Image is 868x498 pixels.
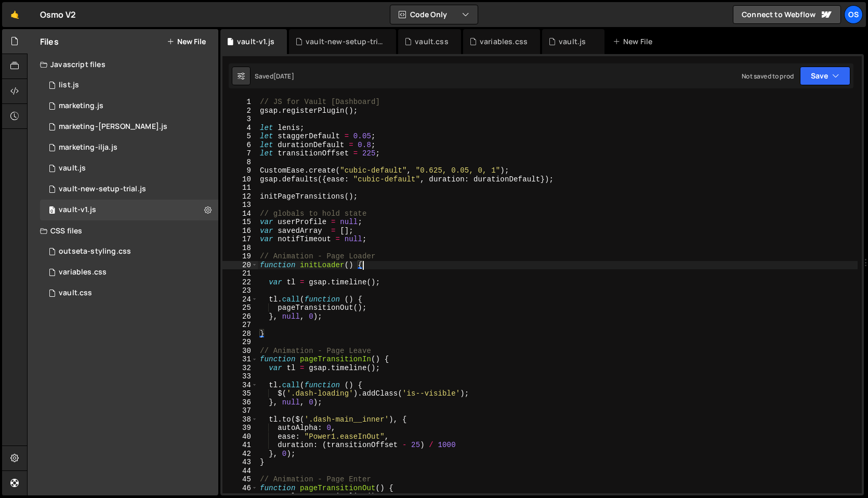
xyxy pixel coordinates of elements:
div: 14 [222,209,258,218]
div: 16596/45154.css [40,262,218,283]
div: 3 [222,115,258,124]
div: 4 [222,124,258,133]
div: 16596/45424.js [40,116,218,137]
div: 36 [222,398,258,407]
div: marketing-ilja.js [59,143,117,152]
div: marketing-[PERSON_NAME].js [59,122,167,132]
div: 16596/45151.js [40,75,218,96]
div: 20 [222,261,258,270]
div: 28 [222,330,258,338]
div: 5 [222,132,258,141]
div: 38 [222,415,258,424]
div: vault.css [415,36,448,47]
div: vault-v1.js [237,36,274,47]
div: 9 [222,166,258,175]
div: 44 [222,467,258,476]
a: Os [844,5,863,24]
span: 0 [49,207,55,215]
div: 15 [222,218,258,227]
div: 42 [222,450,258,458]
div: 12 [222,192,258,201]
div: CSS files [28,220,218,241]
div: 13 [222,201,258,209]
div: 6 [222,141,258,150]
div: variables.css [480,36,528,47]
div: 25 [222,304,258,312]
button: New File [167,37,206,46]
div: vault.css [59,289,92,298]
div: 43 [222,458,258,467]
div: Osmo V2 [40,8,76,21]
h2: Files [40,36,59,47]
div: Not saved to prod [742,72,794,81]
button: Code Only [390,5,478,24]
div: 2 [222,107,258,115]
div: 39 [222,424,258,433]
div: 7 [222,149,258,158]
button: Save [800,67,850,85]
div: vault.js [59,164,86,173]
div: 16596/45133.js [40,158,218,179]
a: Connect to Webflow [733,5,841,24]
a: 🤙 [2,2,28,27]
div: 29 [222,338,258,347]
div: 18 [222,244,258,253]
div: [DATE] [273,72,294,81]
div: 37 [222,407,258,415]
div: 17 [222,235,258,244]
div: 35 [222,389,258,398]
div: 11 [222,184,258,192]
div: vault-v1.js [59,205,96,215]
div: 16596/45423.js [40,137,218,158]
div: 16596/45422.js [40,96,218,116]
div: 23 [222,286,258,295]
div: 41 [222,441,258,450]
div: 19 [222,252,258,261]
div: marketing.js [59,101,103,111]
div: outseta-styling.css [59,247,131,256]
div: 45 [222,475,258,484]
div: 16596/45132.js [40,200,218,220]
div: 31 [222,355,258,364]
div: 27 [222,321,258,330]
div: 46 [222,484,258,493]
div: 24 [222,295,258,304]
div: vault.js [559,36,586,47]
div: 21 [222,269,258,278]
div: New File [613,36,656,47]
div: 16596/45156.css [40,241,218,262]
div: 34 [222,381,258,390]
div: variables.css [59,268,107,277]
div: 40 [222,433,258,441]
div: 1 [222,98,258,107]
div: vault-new-setup-trial.js [59,185,146,194]
div: 8 [222,158,258,167]
div: 22 [222,278,258,287]
div: 16 [222,227,258,235]
div: 32 [222,364,258,373]
div: 33 [222,372,258,381]
div: 16596/45152.js [40,179,218,200]
div: 30 [222,347,258,356]
div: 26 [222,312,258,321]
div: list.js [59,81,79,90]
div: 16596/45153.css [40,283,218,304]
div: Saved [255,72,294,81]
div: 10 [222,175,258,184]
div: Javascript files [28,54,218,75]
div: vault-new-setup-trial.js [306,36,384,47]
